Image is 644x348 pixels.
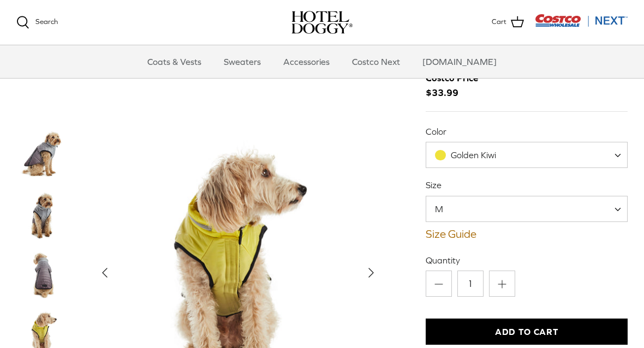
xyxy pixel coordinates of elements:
a: Size Guide [426,227,628,241]
a: Costco Next [342,45,410,78]
label: Size [426,179,628,191]
button: Previous [93,261,117,285]
a: [DOMAIN_NAME] [413,45,506,78]
a: Accessories [273,45,339,78]
span: Search [35,17,58,26]
span: M [426,203,465,215]
a: Visit Costco Next [535,21,628,29]
a: Thumbnail Link [16,248,71,302]
a: Coats & Vests [138,45,211,78]
a: Cart [492,15,524,29]
button: Add to Cart [426,319,628,345]
a: Sweaters [214,45,271,78]
label: Quantity [426,254,628,266]
label: Color [426,125,628,137]
a: Search [16,16,58,29]
a: hoteldoggy.com hoteldoggycom [291,11,353,34]
span: Golden Kiwi [451,150,496,160]
button: Next [359,261,383,285]
span: M [426,196,628,222]
span: Cart [492,16,506,28]
a: Thumbnail Link [16,128,71,182]
input: Quantity [457,271,484,297]
span: Golden Kiwi [426,149,518,161]
img: Costco Next [535,14,628,27]
span: $33.99 [426,71,489,100]
span: Golden Kiwi [426,142,628,168]
img: hoteldoggycom [291,11,353,34]
a: Thumbnail Link [16,188,71,242]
